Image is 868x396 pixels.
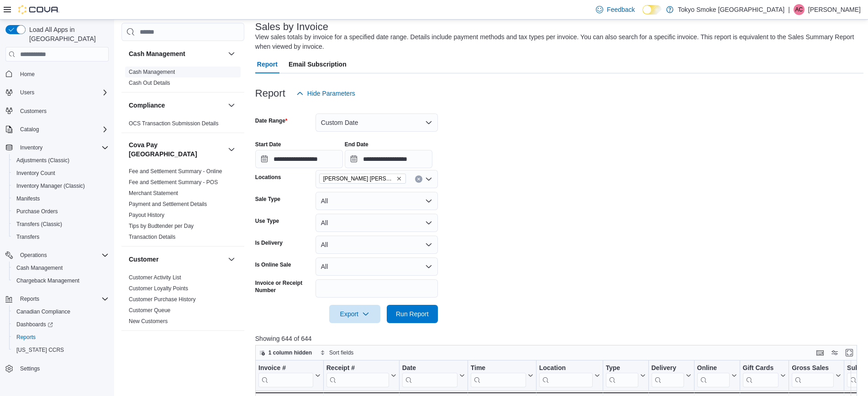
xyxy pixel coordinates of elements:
[13,345,68,355] a: [US_STATE] CCRS
[129,234,175,240] a: Transaction Details
[470,364,526,373] div: Time
[539,364,600,387] button: Location
[651,364,684,373] div: Delivery
[16,142,46,153] button: Inventory
[13,168,59,179] a: Inventory Count
[16,87,38,98] button: Users
[255,174,281,181] label: Locations
[129,101,165,110] h3: Compliance
[255,217,279,225] label: Use Type
[255,195,280,203] label: Sale Type
[13,168,109,179] span: Inventory Count
[2,67,112,80] button: Home
[13,231,109,242] span: Transfers
[9,154,112,167] button: Adjustments (Classic)
[16,124,109,135] span: Catalog
[258,364,321,387] button: Invoice #
[16,69,38,80] a: Home
[129,190,178,197] span: Merchant Statement
[13,262,109,273] span: Cash Management
[319,174,406,184] span: Hamilton Rymal
[2,362,112,375] button: Settings
[9,274,112,287] button: Chargeback Management
[16,208,58,215] span: Purchase Orders
[16,221,62,228] span: Transfers (Classic)
[129,179,218,185] a: Fee and Settlement Summary - POS
[16,105,109,117] span: Customers
[539,364,592,387] div: Location
[289,55,347,73] span: Email Subscription
[829,347,840,358] button: Display options
[20,108,47,115] span: Customers
[326,364,396,387] button: Receipt #
[345,141,368,148] label: End Date
[255,334,863,343] p: Showing 644 of 644
[9,318,112,331] a: Dashboards
[13,319,57,330] a: Dashboards
[651,364,691,387] button: Delivery
[129,211,164,219] span: Payout History
[258,364,313,373] div: Invoice #
[329,305,380,323] button: Export
[9,305,112,318] button: Canadian Compliance
[226,48,237,59] button: Cash Management
[226,254,237,265] button: Customer
[129,190,178,196] a: Merchant Statement
[539,364,592,373] div: Location
[316,257,438,276] button: All
[470,364,533,387] button: Time
[121,67,244,92] div: Cash Management
[697,364,729,387] div: Online
[255,261,291,268] label: Is Online Sale
[316,113,438,132] button: Custom Date
[795,4,803,15] span: AC
[255,32,859,51] div: View sales totals by invoice for a specified date range. Details include payment methods and tax ...
[2,141,112,154] button: Inventory
[129,255,158,264] h3: Customer
[651,364,684,387] div: Delivery
[9,167,112,180] button: Inventory Count
[121,166,244,246] div: Cova Pay [GEOGRAPHIC_DATA]
[129,69,175,75] a: Cash Management
[396,309,429,319] span: Run Report
[129,296,196,303] a: Customer Purchase History
[13,275,83,286] a: Chargeback Management
[605,364,645,387] button: Type
[16,250,51,261] button: Operations
[129,223,194,229] a: Tips by Budtender per Day
[13,306,109,317] span: Canadian Compliance
[697,364,729,373] div: Online
[121,118,244,133] div: Compliance
[794,4,805,15] div: Alex Collier
[129,212,164,218] a: Payout History
[16,106,50,117] a: Customers
[255,239,283,247] label: Is Delivery
[129,318,168,325] span: New Customers
[129,285,188,292] a: Customer Loyalty Points
[13,219,109,230] span: Transfers (Classic)
[815,347,826,358] button: Keyboard shortcuts
[129,168,222,175] a: Fee and Settlement Summary - Online
[605,364,638,373] div: Type
[2,86,112,99] button: Users
[402,364,457,373] div: Date
[13,155,109,166] span: Adjustments (Classic)
[402,364,457,387] div: Date
[605,364,638,387] div: Type
[316,214,438,232] button: All
[13,206,62,217] a: Purchase Orders
[13,275,109,286] span: Chargeback Management
[345,150,432,168] input: Press the down key to open a popover containing a calendar.
[20,126,39,133] span: Catalog
[293,84,359,103] button: Hide Parameters
[592,0,638,19] a: Feedback
[255,150,343,168] input: Press the down key to open a popover containing a calendar.
[2,104,112,118] button: Customers
[16,363,43,374] a: Settings
[129,120,219,127] span: OCS Transaction Submission Details
[9,331,112,344] button: Reports
[13,319,109,330] span: Dashboards
[129,80,170,86] a: Cash Out Details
